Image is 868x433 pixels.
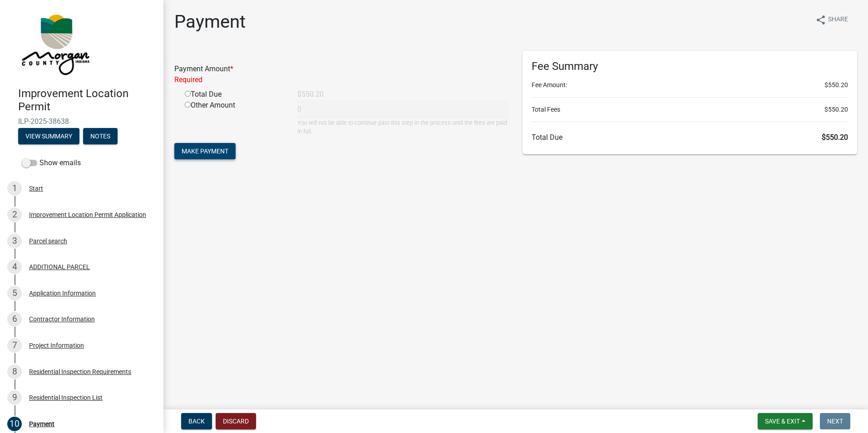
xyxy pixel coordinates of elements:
[7,207,22,222] div: 2
[18,133,79,140] wm-modal-confirm: Summary
[824,80,848,90] span: $550.20
[822,133,848,142] span: $550.20
[174,11,246,33] h1: Payment
[18,117,145,126] span: ILP-2025-38638
[828,15,848,25] span: Share
[7,286,22,300] div: 5
[532,105,848,114] li: Total Fees
[29,316,95,322] div: Contractor Information
[808,11,855,29] button: shareShare
[178,100,291,136] div: Other Amount
[29,264,90,270] div: ADDITIONAL PARCEL
[29,290,96,296] div: Application Information
[29,212,146,218] div: Improvement Location Permit Application
[18,128,79,144] button: View Summary
[7,181,22,196] div: 1
[532,133,848,142] h6: Total Due
[7,390,22,405] div: 9
[827,418,843,425] span: Next
[815,15,826,25] i: share
[29,394,103,401] div: Residential Inspection List
[7,364,22,379] div: 8
[174,143,236,159] button: Make Payment
[18,10,91,78] img: Morgan County, Indiana
[216,413,256,429] button: Discard
[7,260,22,274] div: 4
[532,60,848,73] h6: Fee Summary
[758,413,813,429] button: Save & Exit
[824,105,848,114] span: $550.20
[7,312,22,326] div: 6
[168,64,516,85] div: Payment Amount
[83,128,118,144] button: Notes
[820,413,850,429] button: Next
[178,89,291,100] div: Total Due
[29,238,67,244] div: Parcel search
[18,87,156,113] h4: Improvement Location Permit
[532,80,848,90] li: Fee Amount:
[188,418,205,425] span: Back
[181,413,212,429] button: Back
[7,338,22,353] div: 7
[7,234,22,248] div: 3
[83,133,118,140] wm-modal-confirm: Notes
[174,74,509,85] div: Required
[29,421,54,427] div: Payment
[29,369,131,375] div: Residential Inspection Requirements
[22,157,81,168] label: Show emails
[29,342,84,349] div: Project Information
[7,417,22,431] div: 10
[765,418,800,425] span: Save & Exit
[182,148,228,155] span: Make Payment
[29,185,43,192] div: Start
